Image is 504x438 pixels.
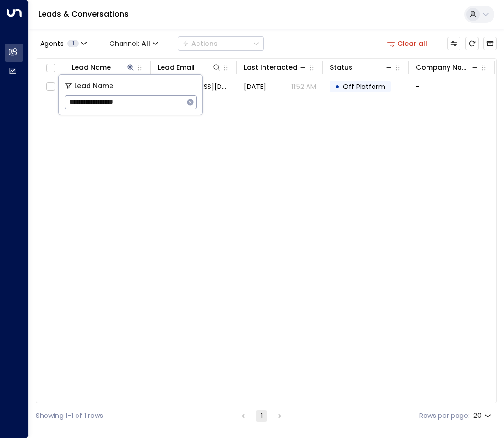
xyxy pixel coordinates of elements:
div: • [335,78,340,95]
span: Lead Name [74,80,113,91]
a: Leads & Conversations [38,9,129,20]
div: Lead Name [72,62,135,73]
button: page 1 [256,410,267,422]
span: Off Platform [343,82,385,91]
span: All [142,40,150,47]
span: Toggle select row [44,81,56,93]
div: Status [330,62,394,73]
div: Last Interacted [244,62,297,73]
div: Showing 1-1 of 1 rows [36,411,103,421]
div: Last Interacted [244,62,307,73]
span: 1 [67,40,79,47]
span: Toggle select all [44,62,56,74]
button: Archived Leads [483,37,497,50]
div: Status [330,62,352,73]
div: Lead Email [158,62,221,73]
div: Lead Name [72,62,111,73]
button: Customize [447,37,460,50]
nav: pagination navigation [237,410,286,422]
span: Refresh [465,37,479,50]
div: Lead Email [158,62,195,73]
span: Agents [40,40,64,47]
div: Company Name [416,62,470,73]
button: Agents1 [36,37,90,50]
button: Clear all [383,37,431,50]
div: Company Name [416,62,480,73]
td: - [409,77,495,96]
button: Channel:All [106,37,162,50]
span: Channel: [106,37,162,50]
p: 11:52 AM [291,82,316,91]
div: 20 [473,409,493,423]
button: Actions [178,36,264,51]
div: Actions [182,39,218,48]
label: Rows per page: [419,411,470,421]
span: Aug 29, 2025 [244,82,266,91]
div: Button group with a nested menu [178,36,264,51]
